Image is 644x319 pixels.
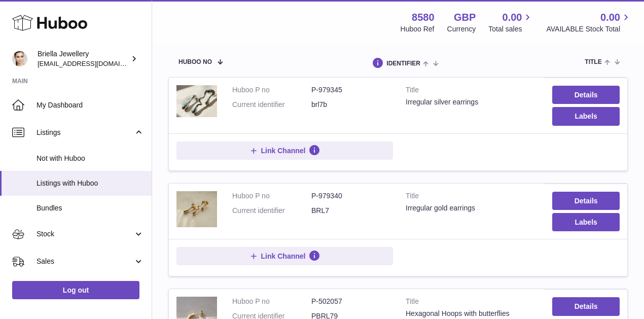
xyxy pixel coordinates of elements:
dd: brl7b [311,100,390,110]
strong: Title [406,297,537,309]
span: Listings with Huboo [37,179,144,188]
a: Details [552,192,620,210]
dt: Current identifier [232,206,311,216]
a: Details [552,297,620,315]
div: Huboo Ref [401,24,435,34]
dd: BRL7 [311,206,390,216]
span: Listings [37,128,133,137]
span: 0.00 [503,11,522,24]
span: My Dashboard [37,100,144,110]
div: Briella Jewellery [38,49,129,68]
a: Details [552,86,620,104]
span: Huboo no [178,59,212,65]
a: Log out [12,281,139,299]
dd: P-979340 [311,191,390,201]
button: Link Channel [176,247,393,265]
strong: Title [406,85,537,97]
a: 0.00 AVAILABLE Stock Total [546,11,632,34]
strong: Title [406,191,537,203]
div: Irregular silver earrings [406,97,537,107]
dt: Huboo P no [232,191,311,201]
button: Labels [552,107,620,125]
button: Labels [552,213,620,231]
span: Not with Huboo [37,154,144,163]
dt: Huboo P no [232,297,311,306]
strong: 8580 [412,11,435,24]
img: hello@briellajewellery.com [12,51,27,66]
span: title [585,59,601,65]
span: Stock [37,229,133,239]
strong: GBP [454,11,476,24]
span: 0.00 [600,11,620,24]
div: Hexagonal Hoops with butterflies [406,309,537,318]
dt: Huboo P no [232,85,311,95]
span: Link Channel [261,146,306,155]
dd: P-502057 [311,297,390,306]
div: Irregular gold earrings [406,203,537,213]
span: Sales [37,257,133,266]
div: Currency [447,24,476,34]
dd: P-979345 [311,85,390,95]
span: [EMAIL_ADDRESS][DOMAIN_NAME] [38,59,149,67]
img: Irregular gold earrings [176,191,217,227]
span: Link Channel [261,252,306,261]
a: 0.00 Total sales [488,11,533,34]
span: identifier [386,60,420,67]
dt: Current identifier [232,100,311,110]
img: Irregular silver earrings [176,85,217,117]
span: AVAILABLE Stock Total [546,24,632,34]
span: Total sales [488,24,533,34]
button: Link Channel [176,141,393,160]
span: Bundles [37,203,144,213]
